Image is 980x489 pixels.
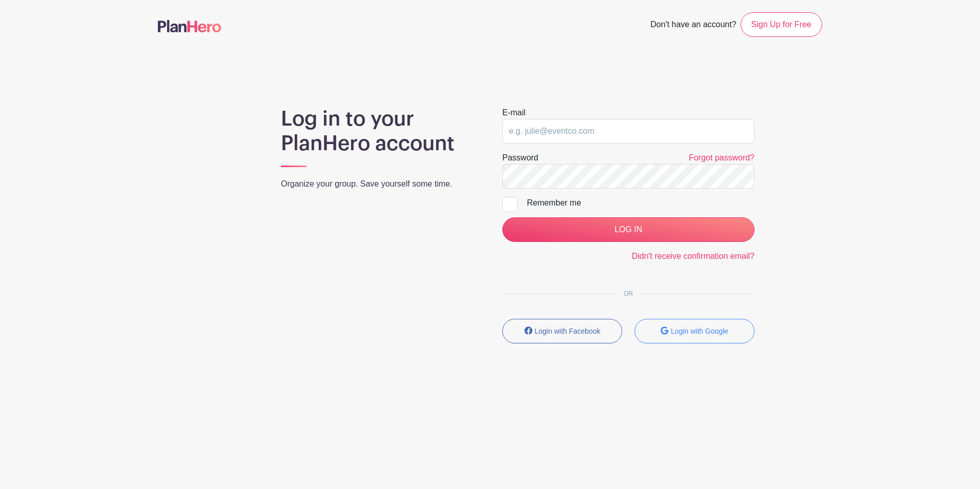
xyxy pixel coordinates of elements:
span: OR [616,290,641,297]
p: Organize your group. Save yourself some time. [281,178,478,190]
label: E-mail [502,107,525,119]
h1: Log in to your PlanHero account [281,107,478,156]
a: Sign Up for Free [741,12,822,37]
a: Didn't receive confirmation email? [631,252,754,260]
button: Login with Facebook [502,319,622,343]
div: Remember me [527,197,754,209]
small: Login with Google [671,327,728,335]
input: e.g. julie@eventco.com [502,119,754,144]
button: Login with Google [635,319,754,343]
span: Don't have an account? [650,14,737,37]
img: logo-507f7623f17ff9eddc593b1ce0a138ce2505c220e1c5a4e2b4648c50719b7d32.svg [158,20,221,32]
label: Password [502,152,538,164]
small: Login with Facebook [535,327,600,335]
a: Forgot password? [689,153,754,162]
input: LOG IN [502,217,754,242]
